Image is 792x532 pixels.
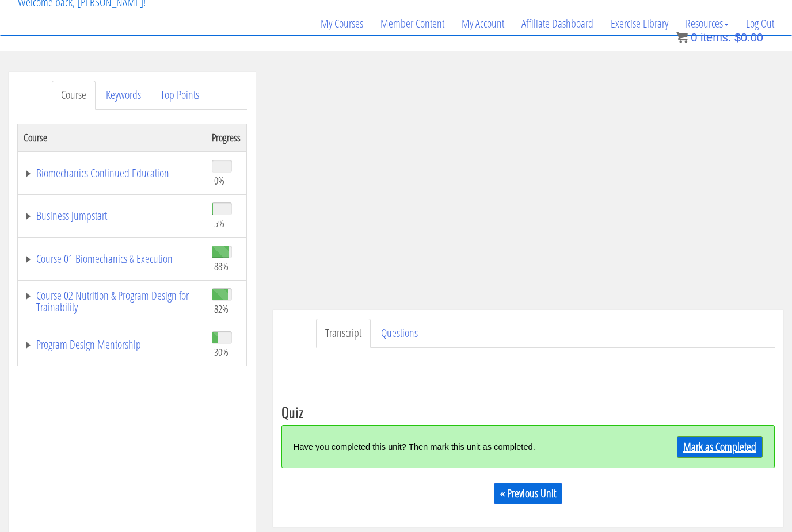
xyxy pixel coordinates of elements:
[97,81,150,110] a: Keywords
[24,253,200,265] a: Course 01 Biomechanics & Execution
[214,303,229,315] span: 82%
[214,260,229,273] span: 88%
[52,81,96,110] a: Course
[372,319,427,348] a: Questions
[18,124,206,151] th: Course
[676,31,763,44] a: 0 items: $0.00
[677,436,763,458] a: Mark as Completed
[206,124,247,151] th: Progress
[316,319,371,348] a: Transcript
[700,31,731,44] span: items:
[24,167,200,179] a: Biomechanics Continued Education
[734,31,763,44] bdi: 0.00
[214,346,229,358] span: 30%
[734,31,741,44] span: $
[24,290,200,313] a: Course 02 Nutrition & Program Design for Trainability
[151,81,208,110] a: Top Points
[24,210,200,221] a: Business Jumpstart
[214,217,224,229] span: 5%
[214,174,224,187] span: 0%
[24,339,200,350] a: Program Design Mentorship
[281,404,775,419] h3: Quiz
[691,31,697,44] span: 0
[676,32,688,43] img: icon11.png
[294,434,640,459] div: Have you completed this unit? Then mark this unit as completed.
[494,483,562,504] a: « Previous Unit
